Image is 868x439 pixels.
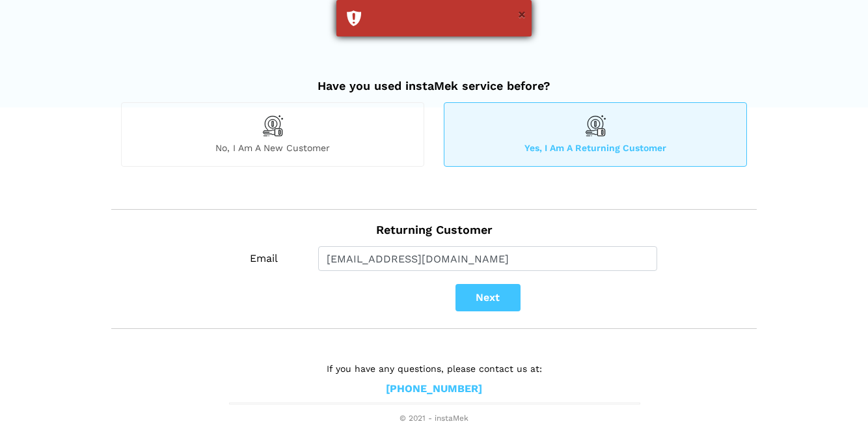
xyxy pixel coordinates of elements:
[518,6,526,23] button: ×
[229,361,639,376] p: If you have any questions, please contact us at:
[386,382,482,396] a: [PHONE_NUMBER]
[122,142,424,154] span: No, I am a new customer
[228,246,299,271] label: Email
[444,142,746,154] span: Yes, I am a returning customer
[121,210,747,237] h2: Returning Customer
[229,414,639,424] span: © 2021 - instaMek
[455,284,521,311] button: Next
[121,66,747,93] h2: Have you used instaMek service before?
